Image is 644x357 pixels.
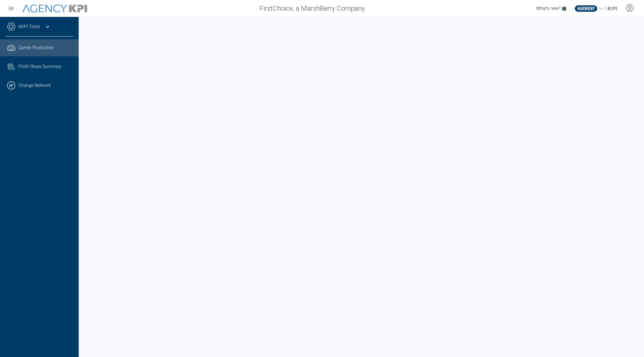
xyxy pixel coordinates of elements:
[22,4,87,13] img: AgencyKPI
[259,3,365,13] span: FirstChoice, a MarshBerry Company
[18,63,62,70] span: Profit Share Summary
[18,44,54,51] span: Carrier Production
[536,6,561,11] span: What's new?
[18,23,40,30] a: AKPI Tools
